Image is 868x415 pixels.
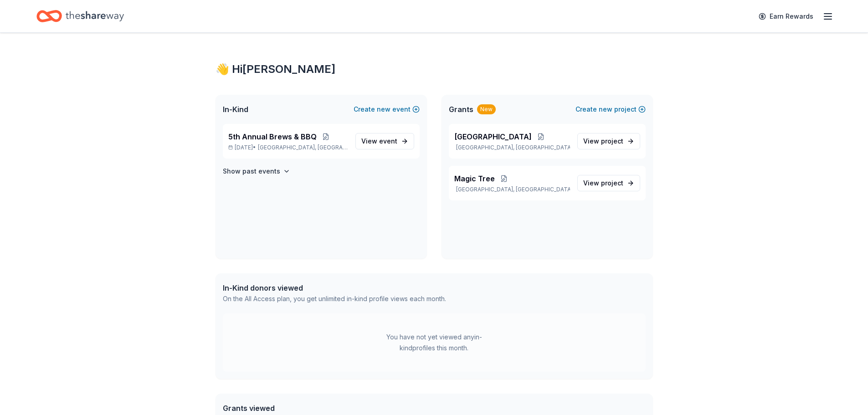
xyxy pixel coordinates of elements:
[216,62,653,77] div: 👋 Hi [PERSON_NAME]
[223,166,290,177] button: Show past events
[354,104,420,115] button: Createnewevent
[583,178,623,189] span: View
[228,144,348,151] p: [DATE] •
[355,133,414,149] a: View event
[601,137,623,145] span: project
[258,144,348,151] span: [GEOGRAPHIC_DATA], [GEOGRAPHIC_DATA]
[477,104,496,114] div: New
[583,136,623,147] span: View
[223,166,280,177] h4: Show past events
[577,133,640,149] a: View project
[575,104,646,115] button: Createnewproject
[379,137,397,145] span: event
[223,293,446,304] div: On the All Access plan, you get unlimited in-kind profile views each month.
[454,131,532,142] span: [GEOGRAPHIC_DATA]
[377,332,491,354] div: You have not yet viewed any in-kind profiles this month.
[577,175,640,191] a: View project
[454,186,570,193] p: [GEOGRAPHIC_DATA], [GEOGRAPHIC_DATA]
[454,144,570,151] p: [GEOGRAPHIC_DATA], [GEOGRAPHIC_DATA]
[599,104,612,115] span: new
[753,8,819,25] a: Earn Rewards
[601,179,623,187] span: project
[449,104,473,115] span: Grants
[223,403,441,414] div: Grants viewed
[361,136,397,147] span: View
[228,131,317,142] span: 5th Annual Brews & BBQ
[36,5,124,27] a: Home
[223,104,248,115] span: In-Kind
[377,104,390,115] span: new
[454,173,495,184] span: Magic Tree
[223,282,446,293] div: In-Kind donors viewed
